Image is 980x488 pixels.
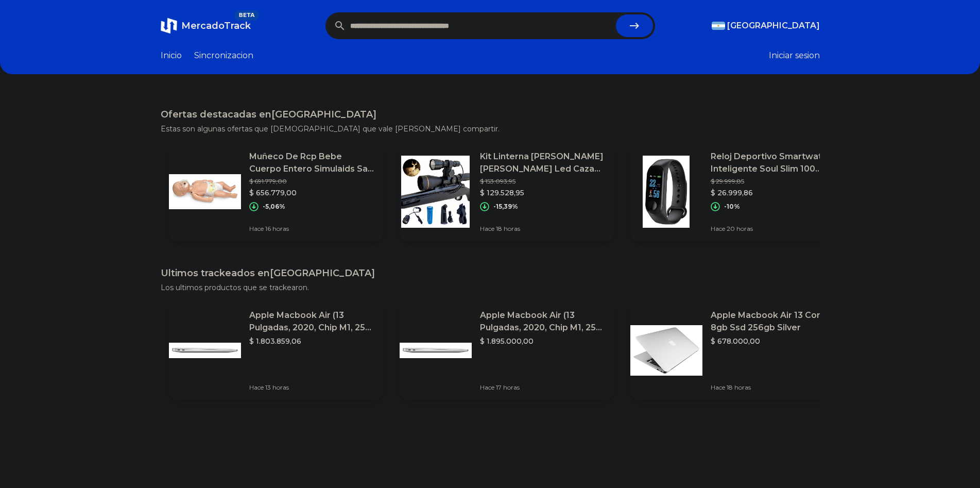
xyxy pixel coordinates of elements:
[480,225,606,233] p: Hace 18 horas
[249,225,375,233] p: Hace 16 horas
[169,156,241,228] img: Featured image
[630,314,702,386] img: Featured image
[712,22,725,30] img: Argentina
[711,336,836,346] p: $ 678.000,00
[711,177,836,186] p: $ 29.999,85
[400,301,614,400] a: Featured imageApple Macbook Air (13 Pulgadas, 2020, Chip M1, 256 Gb De Ssd, 8 Gb De Ram) - Plata$...
[630,301,845,400] a: Featured imageApple Macbook Air 13 Core I5 8gb Ssd 256gb Silver$ 678.000,00Hace 18 horas
[161,282,820,293] p: Los ultimos productos que se trackearon.
[480,309,606,334] p: Apple Macbook Air (13 Pulgadas, 2020, Chip M1, 256 Gb De Ssd, 8 Gb De Ram) - Plata
[249,177,375,186] p: $ 691.779,00
[263,203,285,211] p: -5,06%
[169,314,241,386] img: Featured image
[493,203,518,211] p: -15,39%
[480,383,606,392] p: Hace 17 horas
[400,142,614,241] a: Featured imageKit Linterna [PERSON_NAME] [PERSON_NAME] Led Caza [PERSON_NAME] Arsenal Batería 186...
[769,49,820,62] button: Iniciar sesion
[711,150,836,175] p: Reloj Deportivo Smartwatch Inteligente Soul Slim 100 Sport
[194,49,253,62] a: Sincronizacion
[249,383,375,392] p: Hace 13 horas
[480,188,606,198] p: $ 129.528,95
[727,20,820,32] span: [GEOGRAPHIC_DATA]
[480,177,606,186] p: $ 153.093,95
[234,10,259,21] span: BETA
[181,20,251,31] span: MercadoTrack
[711,188,836,198] p: $ 26.999,86
[400,314,472,386] img: Featured image
[161,107,820,122] h1: Ofertas destacadas en [GEOGRAPHIC_DATA]
[249,150,375,175] p: Muñeco De Rcp Bebe Cuerpo Entero Simulaids Sani Baby
[161,124,820,134] p: Estas son algunas ofertas que [DEMOGRAPHIC_DATA] que vale [PERSON_NAME] compartir.
[161,266,820,280] h1: Ultimos trackeados en [GEOGRAPHIC_DATA]
[480,150,606,175] p: Kit Linterna [PERSON_NAME] [PERSON_NAME] Led Caza [PERSON_NAME] Arsenal Batería 18650
[712,20,820,32] button: [GEOGRAPHIC_DATA]
[711,383,836,392] p: Hace 18 horas
[161,18,251,34] a: MercadoTrackBETA
[724,203,740,211] p: -10%
[249,188,375,198] p: $ 656.779,00
[630,142,845,241] a: Featured imageReloj Deportivo Smartwatch Inteligente Soul Slim 100 Sport$ 29.999,85$ 26.999,86-10...
[711,309,836,334] p: Apple Macbook Air 13 Core I5 8gb Ssd 256gb Silver
[630,156,702,228] img: Featured image
[249,336,375,346] p: $ 1.803.859,06
[711,225,836,233] p: Hace 20 horas
[400,156,472,228] img: Featured image
[169,142,383,241] a: Featured imageMuñeco De Rcp Bebe Cuerpo Entero Simulaids Sani Baby$ 691.779,00$ 656.779,00-5,06%H...
[169,301,383,400] a: Featured imageApple Macbook Air (13 Pulgadas, 2020, Chip M1, 256 Gb De Ssd, 8 Gb De Ram) - Plata$...
[161,18,177,34] img: MercadoTrack
[480,336,606,346] p: $ 1.895.000,00
[249,309,375,334] p: Apple Macbook Air (13 Pulgadas, 2020, Chip M1, 256 Gb De Ssd, 8 Gb De Ram) - Plata
[161,49,182,62] a: Inicio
